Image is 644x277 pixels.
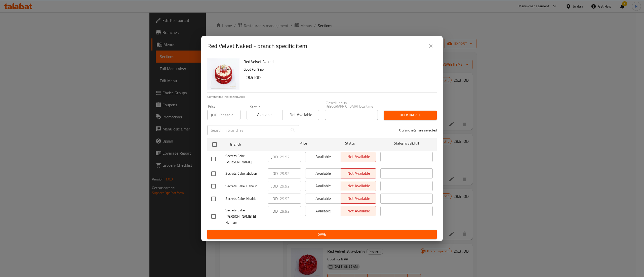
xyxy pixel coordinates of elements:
h6: 28.5 JOD [246,74,433,81]
p: 0 branche(s) are selected [399,128,437,133]
button: close [425,40,437,52]
span: Secrets Cake, Khalda [225,196,264,202]
button: Bulk update [384,111,437,120]
span: Secrets Cake, Dabouq [225,183,264,189]
p: JOD [271,154,278,160]
p: Good For 8 pp [244,66,433,73]
input: Search in branches [207,125,288,135]
span: Secrets Cake, [PERSON_NAME] [225,153,264,165]
img: Red Velvet Naked [207,58,239,90]
p: JOD [271,183,278,189]
span: Branch [230,141,283,148]
input: Please enter price [219,110,240,120]
p: Current time in Jordan is [DATE] [207,95,437,99]
h6: Red Velvet Naked [244,58,433,65]
input: Please enter price [280,206,301,216]
p: JOD [271,196,278,202]
input: Please enter price [280,194,301,204]
p: JOD [271,170,278,176]
h2: Red Velvet Naked - branch specific item [207,42,307,50]
input: Please enter price [280,152,301,162]
span: Status is valid till [380,140,433,147]
input: Please enter price [280,168,301,178]
span: Secrets Cake, [PERSON_NAME] El Hamam [225,207,264,226]
span: Status [324,140,376,147]
button: Available [247,110,283,120]
span: Secrets Cake, abdoun [225,170,264,177]
p: JOD [211,112,217,118]
span: Save [211,231,433,238]
span: Bulk update [388,112,433,118]
button: Not available [283,110,319,120]
button: Save [207,230,437,239]
input: Please enter price [280,181,301,191]
span: Available [249,111,281,118]
p: JOD [271,208,278,214]
span: Price [287,140,320,147]
span: Not available [285,111,317,118]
